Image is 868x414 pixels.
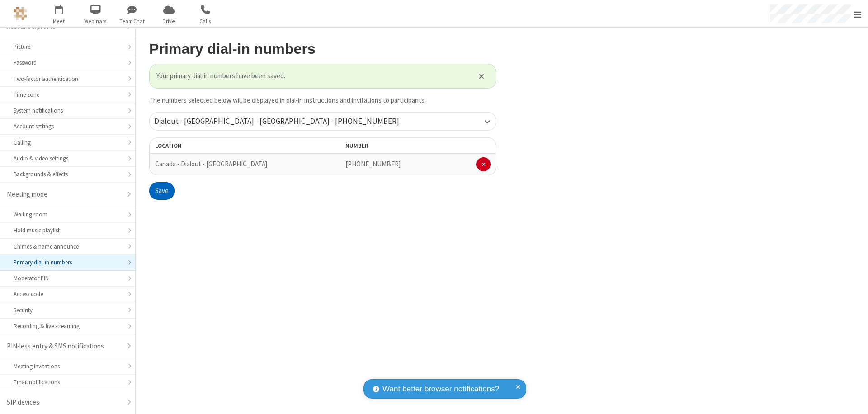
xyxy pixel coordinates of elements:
div: PIN-less entry & SMS notifications [7,341,122,352]
p: The numbers selected below will be displayed in dial-in instructions and invitations to participa... [149,95,496,106]
div: System notifications [14,106,122,115]
div: Security [14,306,122,315]
span: Meet [42,17,76,25]
img: QA Selenium DO NOT DELETE OR CHANGE [14,7,27,20]
div: Two-factor authentication [14,75,122,83]
td: Canada - Dialout - [GEOGRAPHIC_DATA] [149,154,288,175]
div: Moderator PIN [14,274,122,282]
th: Number [340,137,496,154]
span: Want better browser notifications? [382,383,499,395]
span: [PHONE_NUMBER] [345,160,401,168]
iframe: Chat [845,390,861,408]
span: Your primary dial-in numbers have been saved. [156,71,467,81]
button: Save [149,182,175,200]
span: Webinars [79,17,113,25]
span: Drive [152,17,186,25]
span: Calls [189,17,222,25]
span: Team Chat [115,17,149,25]
div: Time zone [14,90,122,99]
h2: Primary dial-in numbers [149,41,496,57]
span: Dialout - [GEOGRAPHIC_DATA] - [GEOGRAPHIC_DATA] - [PHONE_NUMBER] [154,116,399,126]
div: Picture [14,42,122,51]
button: Close alert [474,69,489,83]
div: Audio & video settings [14,154,122,163]
div: Recording & live streaming [14,322,122,330]
div: Meeting Invitations [14,362,122,371]
div: SIP devices [7,397,122,408]
div: Hold music playlist [14,226,122,235]
div: Waiting room [14,210,122,219]
div: Primary dial-in numbers [14,258,122,267]
div: Email notifications [14,378,122,386]
div: Chimes & name announce [14,242,122,251]
div: Meeting mode [7,189,122,200]
div: Password [14,58,122,67]
div: Access code [14,290,122,298]
th: Location [149,137,288,154]
div: Backgrounds & effects [14,170,122,179]
div: Account settings [14,122,122,131]
div: Calling [14,138,122,147]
